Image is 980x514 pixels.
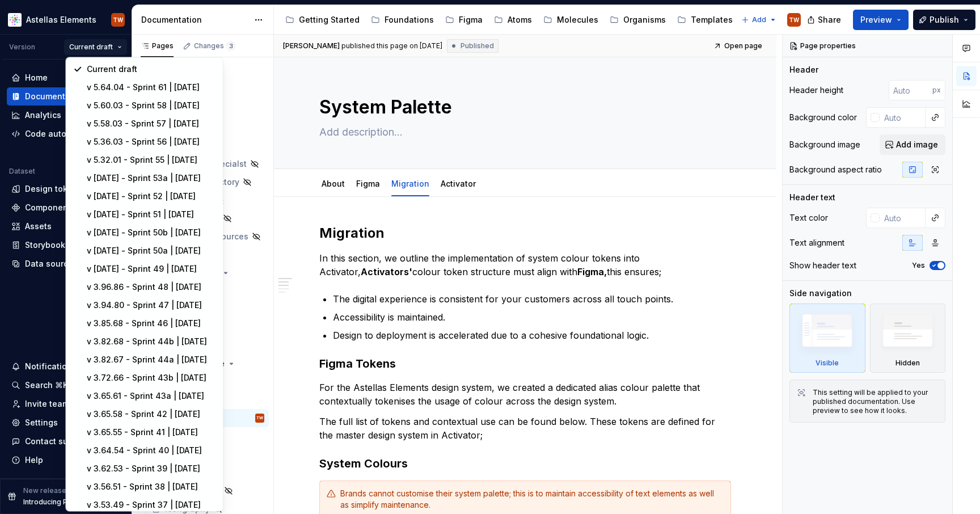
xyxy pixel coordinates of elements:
[87,390,216,402] div: v 3.65.61 - Sprint 43a | [DATE]
[87,499,216,511] div: v 3.53.49 - Sprint 37 | [DATE]
[87,408,216,420] div: v 3.65.58 - Sprint 42 | [DATE]
[87,118,216,129] div: v 5.58.03 - Sprint 57 | [DATE]
[87,427,216,438] div: v 3.65.55 - Sprint 41 | [DATE]
[87,154,216,166] div: v 5.32.01 - Sprint 55 | [DATE]
[87,172,216,184] div: v [DATE] - Sprint 53a | [DATE]
[87,209,216,220] div: v [DATE] - Sprint 51 | [DATE]
[87,354,216,365] div: v 3.82.67 - Sprint 44a | [DATE]
[87,245,216,256] div: v [DATE] - Sprint 50a | [DATE]
[87,191,216,202] div: v [DATE] - Sprint 52 | [DATE]
[87,445,216,456] div: v 3.64.54 - Sprint 40 | [DATE]
[87,136,216,148] div: v 5.36.03 - Sprint 56 | [DATE]
[87,227,216,238] div: v [DATE] - Sprint 50b | [DATE]
[87,481,216,492] div: v 3.56.51 - Sprint 38 | [DATE]
[87,100,216,111] div: v 5.60.03 - Sprint 58 | [DATE]
[87,463,216,474] div: v 3.62.53 - Sprint 39 | [DATE]
[87,64,216,75] div: Current draft
[87,336,216,347] div: v 3.82.68 - Sprint 44b | [DATE]
[87,300,216,311] div: v 3.94.80 - Sprint 47 | [DATE]
[87,82,216,93] div: v 5.64.04 - Sprint 61 | [DATE]
[87,263,216,275] div: v [DATE] - Sprint 49 | [DATE]
[87,318,216,329] div: v 3.85.68 - Sprint 46 | [DATE]
[87,372,216,384] div: v 3.72.66 - Sprint 43b | [DATE]
[87,281,216,293] div: v 3.96.86 - Sprint 48 | [DATE]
